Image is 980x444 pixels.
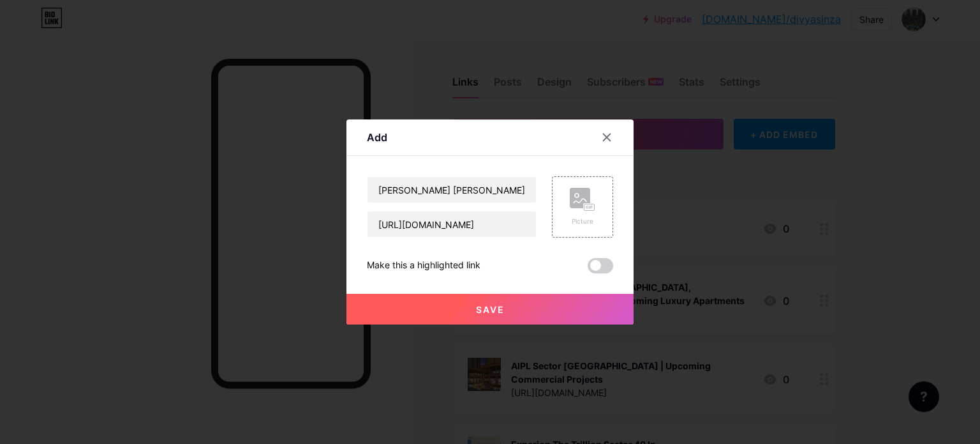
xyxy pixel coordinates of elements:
[476,304,505,315] span: Save
[346,294,634,325] button: Save
[367,258,480,273] div: Make this a highlighted link
[367,211,536,237] input: URL
[367,130,387,145] div: Add
[367,177,536,203] input: Title
[570,217,595,226] div: Picture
